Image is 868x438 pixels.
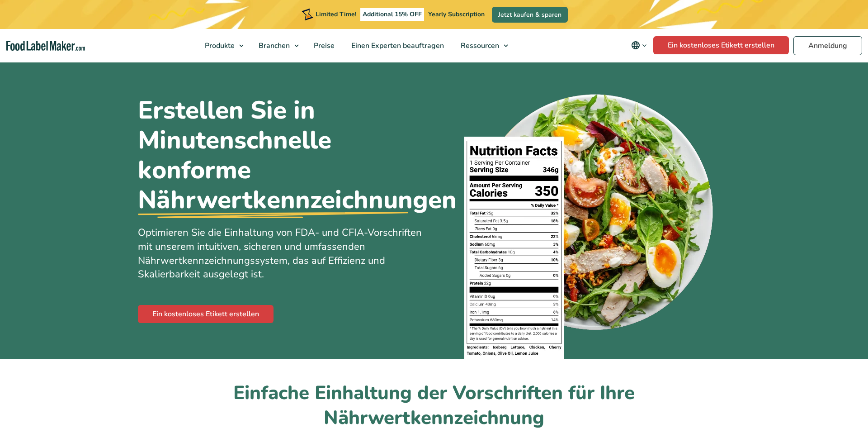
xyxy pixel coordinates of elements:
[464,88,716,359] img: Ein Teller mit Lebensmitteln, auf dem ein Etikett mit Nährwertangaben steht.
[458,41,500,51] span: Ressourcen
[625,36,653,54] button: Change language
[202,41,236,51] span: Produkte
[250,29,303,62] a: Branchen
[311,41,335,51] span: Preise
[349,41,445,51] span: Einen Experten beauftragen
[138,95,436,215] h1: Erstellen Sie in Minutenschnelle konforme
[343,29,450,62] a: Einen Experten beauftragen
[197,29,248,62] a: Produkte
[360,8,424,21] span: Additional 15% OFF
[492,7,568,23] a: Jetzt kaufen & sparen
[653,36,789,54] a: Ein kostenloses Etikett erstellen
[793,36,862,55] a: Anmeldung
[453,29,513,62] a: Ressourcen
[256,41,291,51] span: Branchen
[138,226,422,281] span: Optimieren Sie die Einhaltung von FDA- und CFIA-Vorschriften mit unserem intuitiven, sicheren und...
[316,10,356,19] span: Limited Time!
[138,185,457,215] u: Nährwertkennzeichnungen
[6,41,85,51] a: Food Label Maker homepage
[428,10,485,19] span: Yearly Subscription
[138,305,274,323] a: Ein kostenloses Etikett erstellen
[138,381,730,430] h2: Einfache Einhaltung der Vorschriften für Ihre Nährwertkennzeichnung
[306,29,341,62] a: Preise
